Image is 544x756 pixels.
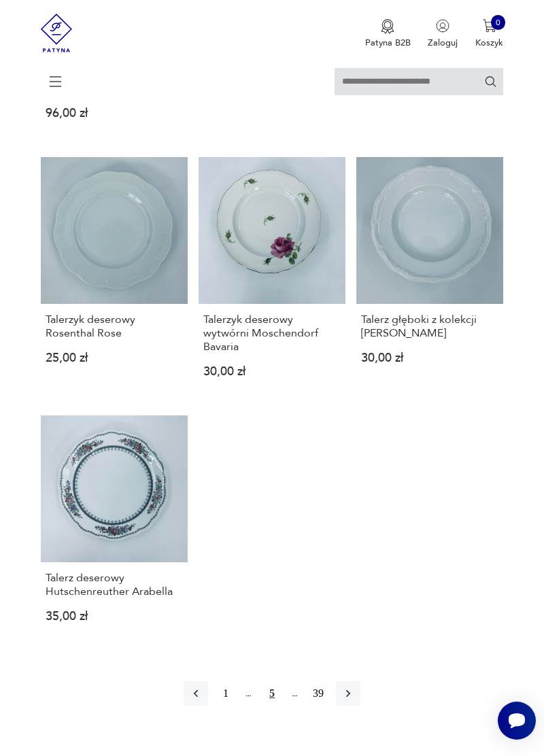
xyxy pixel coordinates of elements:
[498,702,536,740] iframe: Smartsupp widget button
[475,19,503,49] button: 0Koszyk
[381,19,394,34] img: Ikona medalu
[491,15,506,30] div: 0
[46,571,183,598] h3: Talerz deserowy Hutschenreuther Arabella
[484,75,497,88] button: Szukaj
[306,681,330,706] button: 39
[46,109,183,119] p: 96,00 zł
[46,612,183,622] p: 35,00 zł
[365,37,411,49] p: Patyna B2B
[356,157,503,398] a: Talerz głęboki z kolekcji Maria TeresaTalerz głęboki z kolekcji [PERSON_NAME]30,00 zł
[428,19,458,49] button: Zaloguj
[475,37,503,49] p: Koszyk
[214,681,238,706] button: 1
[203,367,341,377] p: 30,00 zł
[199,157,345,398] a: Talerzyk deserowy wytwórni Moschendorf BavariaTalerzyk deserowy wytwórni Moschendorf Bavaria30,00 zł
[365,19,411,49] button: Patyna B2B
[41,415,188,643] a: Talerz deserowy Hutschenreuther ArabellaTalerz deserowy Hutschenreuther Arabella35,00 zł
[46,354,183,364] p: 25,00 zł
[203,313,341,354] h3: Talerzyk deserowy wytwórni Moschendorf Bavaria
[46,313,183,340] h3: Talerzyk deserowy Rosenthal Rose
[361,354,498,364] p: 30,00 zł
[365,19,411,49] a: Ikona medaluPatyna B2B
[428,37,458,49] p: Zaloguj
[361,313,498,340] h3: Talerz głęboki z kolekcji [PERSON_NAME]
[436,19,449,33] img: Ikonka użytkownika
[41,157,188,398] a: Talerzyk deserowy Rosenthal RoseTalerzyk deserowy Rosenthal Rose25,00 zł
[260,681,284,706] button: 5
[483,19,496,33] img: Ikona koszyka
